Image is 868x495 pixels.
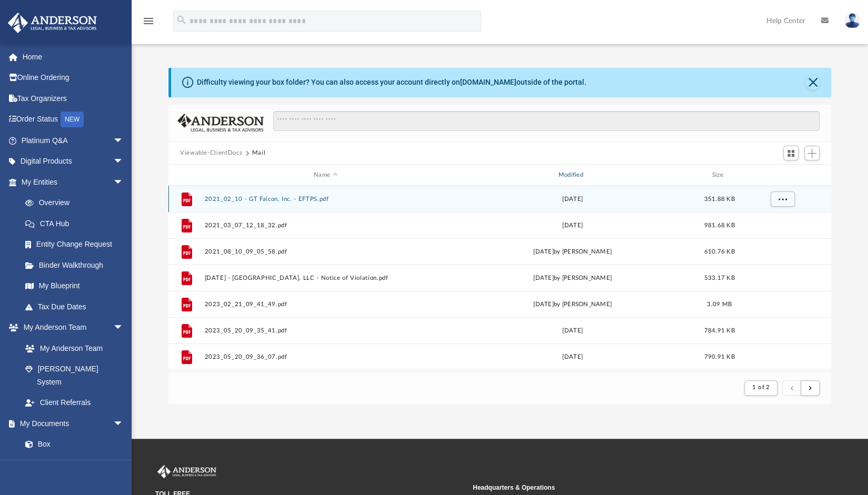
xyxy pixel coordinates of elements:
[451,326,693,336] div: [DATE]
[704,223,734,228] span: 981.68 KB
[451,247,693,257] div: [DATE] by [PERSON_NAME]
[7,46,139,67] a: Home
[142,15,155,27] i: menu
[7,413,134,434] a: My Documentsarrow_drop_down
[473,483,783,492] small: Headquarters & Operations
[7,88,139,109] a: Tax Organizers
[15,338,129,359] a: My Anderson Team
[15,392,134,413] a: Client Referrals
[15,193,139,214] a: Overview
[204,301,446,308] button: 2023_02_21_09_41_49.pdf
[15,276,134,297] a: My Blueprint
[15,434,129,455] a: Box
[15,213,139,234] a: CTA Hub
[15,296,139,317] a: Tax Due Dates
[204,275,446,281] button: [DATE] - [GEOGRAPHIC_DATA], LLC - Notice of Violation.pdf
[704,354,734,360] span: 790.91 KB
[804,146,820,160] button: Add
[173,170,199,180] div: id
[113,413,134,435] span: arrow_drop_down
[704,328,734,334] span: 784.91 KB
[252,148,266,158] button: Mail
[204,327,446,334] button: 2023_05_20_09_35_41.pdf
[204,196,446,203] button: 2021_02_10 - GT Falcon, Inc. - EFTPS.pdf
[451,170,694,180] div: Modified
[783,146,799,160] button: Switch to Grid View
[704,275,734,281] span: 533.17 KB
[204,248,446,255] button: 2021_08_10_09_05_58.pdf
[176,14,187,26] i: search
[204,170,446,180] div: Name
[752,385,770,390] span: 1 of 2
[113,317,134,339] span: arrow_drop_down
[7,317,134,338] a: My Anderson Teamarrow_drop_down
[7,151,139,172] a: Digital Productsarrow_drop_down
[707,301,732,307] span: 3.09 MB
[15,255,139,276] a: Binder Walkthrough
[451,300,693,309] div: [DATE] by [PERSON_NAME]
[204,353,446,360] button: 2023_05_20_09_36_07.pdf
[61,112,84,127] div: NEW
[113,171,134,193] span: arrow_drop_down
[180,148,242,158] button: Viewable-ClientDocs
[142,20,155,27] a: menu
[15,454,134,476] a: Meeting Minutes
[197,77,586,88] div: Difficulty viewing your box folder? You can also access your account directly on outside of the p...
[451,221,693,230] div: [DATE]
[113,151,134,173] span: arrow_drop_down
[451,352,693,362] div: [DATE]
[805,75,820,90] button: Close
[5,13,100,33] img: Anderson Advisors Platinum Portal
[168,186,831,371] div: grid
[844,13,860,28] img: User Pic
[15,359,134,392] a: [PERSON_NAME] System
[15,234,139,255] a: Entity Change Request
[745,170,819,180] div: id
[7,67,139,88] a: Online Ordering
[744,380,777,395] button: 1 of 2
[273,111,820,131] input: Search files and folders
[698,170,740,180] div: Size
[204,222,446,229] button: 2021_03_07_12_18_32.pdf
[7,130,139,151] a: Platinum Q&Aarrow_drop_down
[155,465,218,479] img: Anderson Advisors Platinum Portal
[771,191,795,207] button: More options
[451,274,693,283] div: [DATE] by [PERSON_NAME]
[451,195,693,204] div: [DATE]
[7,109,139,130] a: Order StatusNEW
[704,196,734,202] span: 351.88 KB
[460,78,516,86] a: [DOMAIN_NAME]
[704,249,734,255] span: 610.76 KB
[113,130,134,151] span: arrow_drop_down
[7,171,139,193] a: My Entitiesarrow_drop_down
